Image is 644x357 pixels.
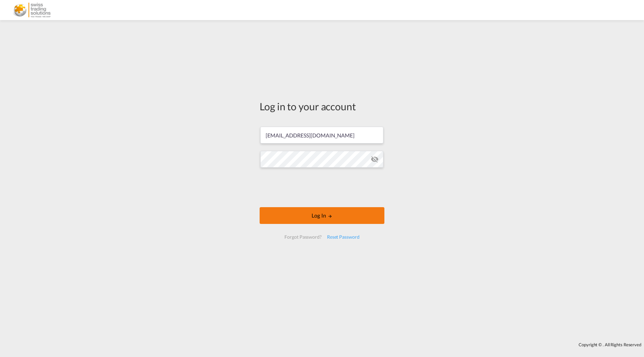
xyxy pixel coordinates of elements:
input: Enter email/phone number [260,127,383,143]
img: f9751c60786011ecbe49d7ff99833a38.png [10,3,55,18]
button: LOGIN [260,207,384,224]
iframe: reCAPTCHA [271,174,373,200]
md-icon: icon-eye-off [371,155,379,163]
div: Reset Password [324,231,362,243]
div: Log in to your account [260,99,384,113]
div: Forgot Password? [282,231,324,243]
